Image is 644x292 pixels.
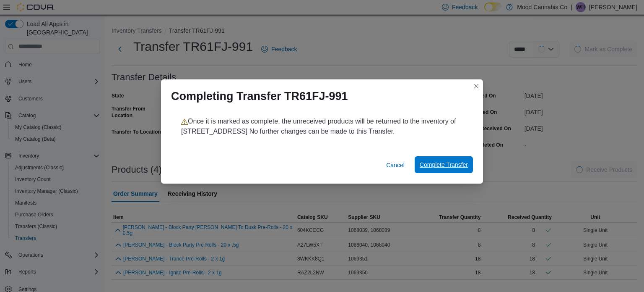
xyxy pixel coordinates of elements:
button: Cancel [383,157,408,174]
button: Complete Transfer [415,156,473,173]
span: Complete Transfer [420,160,468,169]
span: Cancel [386,161,405,169]
p: Once it is marked as complete, the unreceived products will be returned to the inventory of [STRE... [181,116,463,137]
h1: Completing Transfer TR61FJ-991 [171,89,348,103]
button: Closes this modal window [471,81,481,91]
